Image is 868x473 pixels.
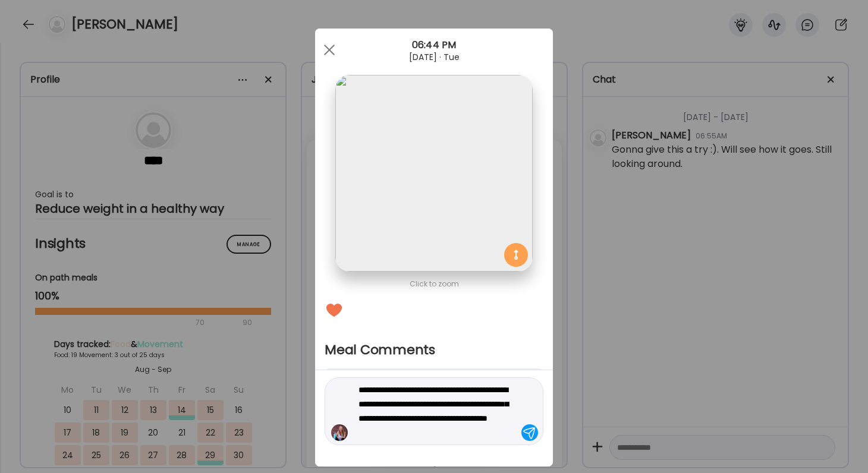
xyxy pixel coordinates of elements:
div: No comments yet... [325,368,543,390]
div: [DATE] · Tue [315,52,553,62]
div: Click to zoom [325,277,543,291]
h2: Meal Comments [325,341,543,359]
img: avatars%2FoINX4Z8Ej2fvi1pB3mezSt0P9Y82 [331,424,348,441]
div: 06:44 PM [315,38,553,52]
img: images%2F9m0wo3u4xiOiSyzKak2CrNyhZrr2%2FcuXRYZgABlZUppMp8DKp%2FrTScWKaXw6E86E2BeZS7_1080 [335,75,532,272]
